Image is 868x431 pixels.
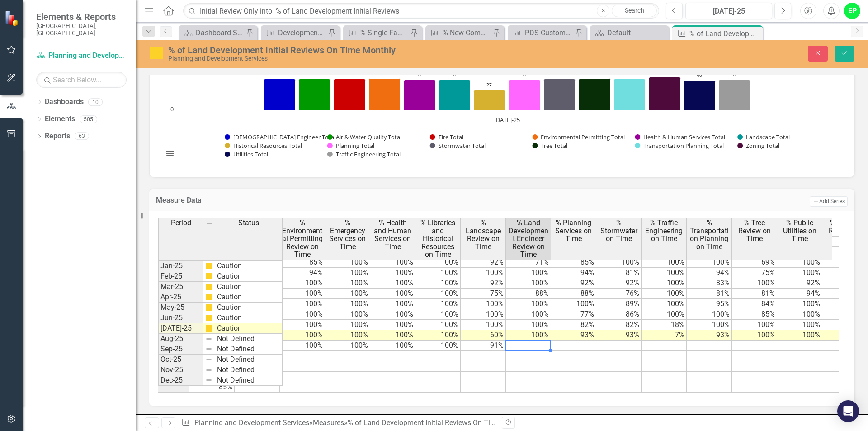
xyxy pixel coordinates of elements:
[649,77,681,110] g: Zoning Total, bar series 12 of 14 with 1 bar.
[171,219,191,227] span: Period
[810,196,848,206] button: Add Series
[551,257,596,268] td: 85%
[596,299,642,309] td: 89%
[461,289,506,299] td: 75%
[506,278,551,289] td: 100%
[844,3,860,19] button: EP
[687,289,732,299] td: 81%
[824,219,865,243] span: % Zoning Review on Time
[183,3,659,19] input: Search ClearPoint...
[206,220,213,227] img: 8DAGhfEEPCf229AAAAAElFTkSuQmCC
[158,375,203,386] td: Dec-25
[158,271,203,282] td: Feb-25
[415,257,461,268] td: 100%
[278,27,326,38] div: Development Trends
[280,341,325,351] td: 100%
[233,133,335,141] text: [DEMOGRAPHIC_DATA] Engineer Total
[506,330,551,341] td: 100%
[325,341,370,351] td: 100%
[506,268,551,278] td: 100%
[596,278,642,289] td: 92%
[532,133,625,141] button: Show Environmental Permitting Total
[642,257,687,268] td: 100%
[370,309,415,320] td: 100%
[719,80,750,110] path: Jul-25, 41. Traffic Engineering Total .
[544,79,576,110] g: Stormwater Total, bar series 9 of 14 with 1 bar.
[158,282,203,292] td: Mar-25
[494,116,520,124] text: [DATE]-25
[579,79,611,110] g: Tree Total, bar series 10 of 14 with 1 bar.
[509,80,541,110] path: Jul-25, 41. Planning Total.
[158,323,203,334] td: [DATE]-25
[822,268,868,278] td: 94%
[36,11,127,22] span: Elements & Reports
[685,3,772,19] button: [DATE]-25
[159,32,838,168] svg: Interactive chart
[509,80,541,110] g: Planning Total, bar series 8 of 14 with 1 bar.
[370,299,415,309] td: 100%
[205,325,212,332] img: cBAA0RP0Y6D5n+AAAAAElFTkSuQmCC
[443,27,491,38] div: % New Commercial On Time Reviews Monthly
[687,257,732,268] td: 100%
[837,400,859,422] div: Open Intercom Messenger
[461,330,506,341] td: 60%
[225,142,303,150] button: Show Historical Resources Total
[642,268,687,278] td: 100%
[596,330,642,341] td: 93%
[369,79,401,110] g: Environmental Permitting Total, bar series 4 of 14 with 1 bar.
[345,27,408,38] a: % Single Family Residential Permit Reviews On Time Monthly
[642,299,687,309] td: 100%
[544,79,576,110] path: Jul-25, 42. Stormwater Total.
[732,278,777,289] td: 100%
[551,320,596,330] td: 82%
[553,219,594,243] span: % Planning Services on Time
[325,330,370,341] td: 100%
[551,330,596,341] td: 93%
[334,79,366,110] g: Fire Total, bar series 3 of 14 with 1 bar.
[551,278,596,289] td: 92%
[777,268,822,278] td: 100%
[327,142,374,150] button: Show Planning Total
[164,147,176,160] button: View chart menu, Chart
[280,278,325,289] td: 100%
[372,219,413,251] span: % Health and Human Services on Time
[596,257,642,268] td: 100%
[158,344,203,355] td: Sep-25
[732,309,777,320] td: 85%
[777,278,822,289] td: 92%
[158,261,203,271] td: Jan-25
[461,320,506,330] td: 100%
[404,80,436,110] g: Health & Human Services Total, bar series 5 of 14 with 1 bar.
[461,309,506,320] td: 100%
[486,81,492,88] text: 27
[415,320,461,330] td: 100%
[75,133,89,140] div: 63
[732,257,777,268] td: 69%
[225,150,269,158] button: Show Utilities Total
[461,299,506,309] td: 100%
[158,355,203,365] td: Oct-25
[215,365,283,375] td: Not Defined
[264,79,296,110] g: LDS Engineer Total, bar series 1 of 14 with 1 bar.
[156,196,533,204] h3: Measure Data
[370,341,415,351] td: 100%
[732,268,777,278] td: 75%
[506,299,551,309] td: 100%
[238,219,259,227] span: Status
[508,219,549,259] span: % Land Development Engineer Review on Time
[215,261,283,271] td: Caution
[687,320,732,330] td: 100%
[506,320,551,330] td: 100%
[642,320,687,330] td: 18%
[719,80,750,110] g: Traffic Engineering Total , bar series 14 of 14 with 1 bar.
[430,142,485,150] button: Show Stormwater Total
[461,268,506,278] td: 100%
[158,303,203,313] td: May-25
[737,142,779,150] button: Show Zoning Total
[36,72,127,88] input: Search Below...
[777,320,822,330] td: 100%
[822,330,868,341] td: 100%
[327,219,368,251] span: % Emergency Services on Time
[822,289,868,299] td: 100%
[194,418,309,427] a: Planning and Development Services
